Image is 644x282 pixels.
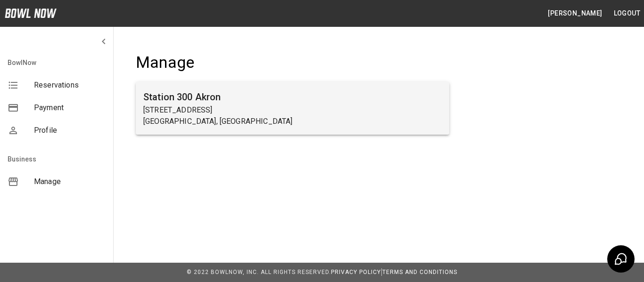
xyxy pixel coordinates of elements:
p: [GEOGRAPHIC_DATA], [GEOGRAPHIC_DATA] [143,116,442,127]
span: © 2022 BowlNow, Inc. All Rights Reserved. [187,269,331,275]
button: Logout [610,5,644,22]
p: [STREET_ADDRESS] [143,105,442,116]
h4: Manage [136,53,449,73]
a: Privacy Policy [331,269,381,275]
span: Payment [34,102,106,113]
span: Reservations [34,80,106,91]
a: Terms and Conditions [382,269,457,275]
img: logo [5,8,57,18]
button: [PERSON_NAME] [544,5,606,22]
h6: Station 300 Akron [143,89,442,105]
span: Manage [34,176,106,187]
span: Profile [34,125,106,136]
